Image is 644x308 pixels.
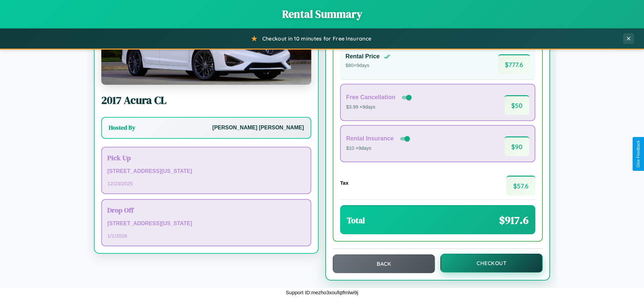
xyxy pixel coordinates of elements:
p: $10 × 9 days [346,144,411,153]
p: 12 / 23 / 2025 [107,179,305,188]
span: $ 777.6 [498,54,530,74]
p: 1 / 1 / 2026 [107,231,305,240]
h3: Total [347,215,365,226]
div: Give Feedback [636,140,641,168]
h2: 2017 Acura CL [101,93,311,108]
p: [PERSON_NAME] [PERSON_NAME] [212,123,304,133]
h3: Drop Off [107,205,305,215]
p: Support ID: mezho3xoufqtfmlwi9j [286,288,358,297]
h3: Pick Up [107,153,305,163]
h4: Tax [340,180,348,186]
button: Back [333,254,435,273]
p: $3.99 × 9 days [346,103,413,112]
p: [STREET_ADDRESS][US_STATE] [107,219,305,229]
p: [STREET_ADDRESS][US_STATE] [107,167,305,176]
h3: Hosted By [109,124,135,132]
h4: Free Cancellation [346,94,395,101]
p: $ 80 × 9 days [345,61,390,70]
img: Acura CL [101,18,311,85]
span: $ 50 [504,95,529,115]
button: Checkout [440,254,543,272]
h4: Rental Insurance [346,135,394,142]
span: $ 917.6 [499,213,529,228]
span: Checkout in 10 minutes for Free Insurance [262,35,371,42]
span: $ 57.6 [506,176,535,195]
h4: Rental Price [345,53,380,60]
span: $ 90 [504,136,529,156]
h1: Rental Summary [7,7,637,21]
